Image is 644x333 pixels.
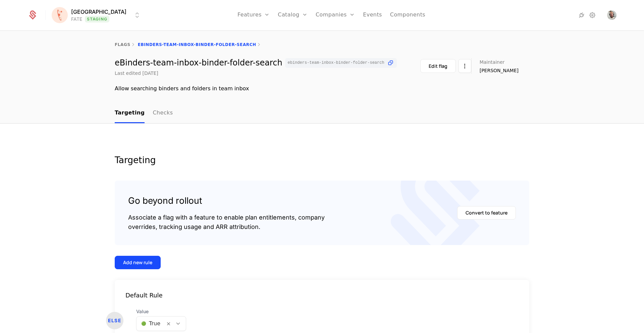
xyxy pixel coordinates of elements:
button: Convert to feature [457,206,516,220]
nav: Main [115,103,529,123]
div: Go beyond rollout [128,194,325,207]
img: Marko Bera [607,10,616,20]
span: Staging [85,16,109,22]
a: Integrations [578,11,586,19]
button: Select action [459,59,471,73]
a: Checks [153,103,173,123]
div: Last edited [DATE] [115,70,158,77]
div: Targeting [115,156,529,164]
div: Default Rule [115,291,529,300]
a: Settings [588,11,596,19]
span: Maintainer [480,60,505,64]
div: Add new rule [123,259,152,266]
ul: Choose Sub Page [115,103,173,123]
a: flags [115,42,130,47]
div: Associate a flag with a feature to enable plan entitlements, company overrides, tracking usage an... [128,213,325,232]
div: eBinders-team-inbox-binder-folder-search [115,58,397,68]
div: ELSE [106,312,123,329]
button: Open user button [607,10,616,20]
span: Value [136,308,186,315]
span: ebinders-team-inbox-binder-folder-search [288,61,384,65]
img: Florence [52,7,68,23]
span: [PERSON_NAME] [480,67,519,74]
div: Allow searching binders and folders in team inbox [115,85,529,93]
button: Edit flag [420,59,456,73]
div: FATE [71,16,82,22]
button: Add new rule [115,256,161,269]
a: Targeting [115,103,145,123]
span: [GEOGRAPHIC_DATA] [71,8,126,16]
button: Select environment [54,8,141,22]
div: Edit flag [429,63,447,69]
